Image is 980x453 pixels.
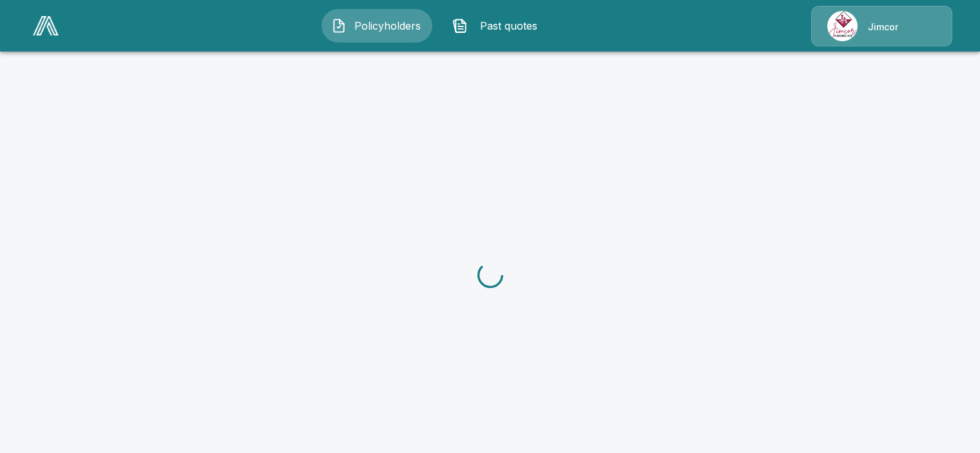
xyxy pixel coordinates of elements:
[352,18,423,34] span: Policyholders
[443,9,553,43] button: Past quotes IconPast quotes
[322,9,432,43] button: Policyholders IconPolicyholders
[473,18,544,34] span: Past quotes
[331,18,347,34] img: Policyholders Icon
[33,16,59,35] img: AA Logo
[452,18,468,34] img: Past quotes Icon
